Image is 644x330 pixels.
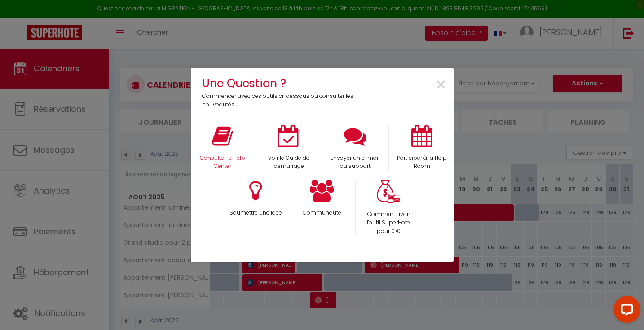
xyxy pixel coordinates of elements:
p: Envoyer un e-mail au support [328,154,383,171]
img: Money bag [377,180,400,203]
span: × [435,71,447,99]
p: Comment avoir l'outil SuperHote pour 0 € [362,210,416,236]
p: Commencer avec ces outils ci-dessous ou consulter les nouveautés. [202,92,360,109]
p: Voir le Guide de démarrage [262,154,316,171]
p: Consulter le Help Center [195,154,250,171]
iframe: LiveChat chat widget [606,292,644,330]
p: Soumettre une idee [228,209,283,217]
h4: Une Question ? [202,75,360,92]
p: Participer à la Help Room [395,154,449,171]
button: Close [435,75,447,95]
p: Communauté [295,209,349,217]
